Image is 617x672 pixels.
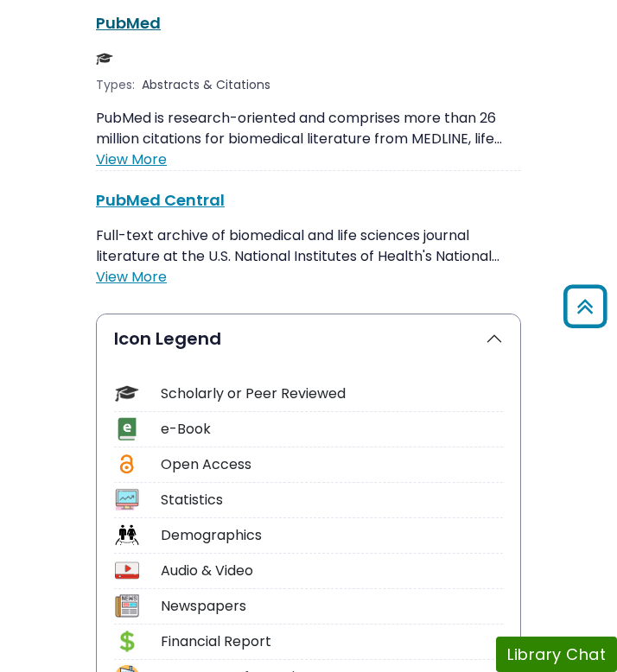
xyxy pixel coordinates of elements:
[115,523,138,547] img: Icon Demographics
[115,417,138,441] img: Icon e-Book
[496,637,617,672] button: Library Chat
[161,419,503,440] div: e-Book
[115,630,138,653] img: Icon Financial Report
[161,490,503,510] div: Statistics
[142,76,274,94] div: Abstracts & Citations
[96,149,167,169] a: View More
[96,108,521,149] p: PubMed is research-oriented and comprises more than 26 million citations for biomedical literatur...
[161,596,503,617] div: Newspapers
[161,631,503,652] div: Financial Report
[96,50,113,67] img: Scholarly or Peer Reviewed
[115,382,138,405] img: Icon Scholarly or Peer Reviewed
[161,384,503,404] div: Scholarly or Peer Reviewed
[161,454,503,475] div: Open Access
[96,225,521,267] p: Full-text archive of biomedical and life sciences journal literature at the U.S. National Institu...
[557,293,613,321] a: Back to Top
[97,314,520,363] button: Icon Legend
[116,453,137,476] img: Icon Open Access
[161,525,503,546] div: Demographics
[115,488,138,511] img: Icon Statistics
[96,189,225,211] a: PubMed Central
[96,267,167,287] a: View More
[96,12,161,34] a: PubMed
[115,559,138,582] img: Icon Audio & Video
[115,594,138,618] img: Icon Newspapers
[96,76,135,94] span: Types:
[161,561,503,581] div: Audio & Video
